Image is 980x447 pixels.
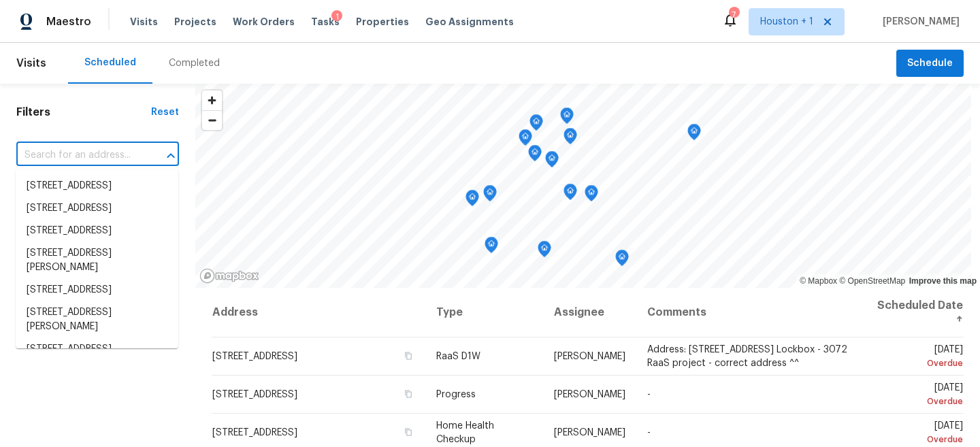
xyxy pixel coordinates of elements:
[485,237,498,258] div: Map marker
[687,124,701,145] div: Map marker
[529,114,543,135] div: Map marker
[519,129,532,150] div: Map marker
[872,383,963,408] span: [DATE]
[331,10,342,24] div: 1
[872,357,963,370] div: Overdue
[862,288,964,337] th: Scheduled Date ↑
[161,146,180,165] button: Close
[16,105,151,119] h1: Filters
[402,350,414,362] button: Copy Address
[872,433,963,446] div: Overdue
[647,345,847,368] span: Address: [STREET_ADDRESS] Lockbox - 3072 RaaS project - correct address ^^
[877,15,960,29] span: [PERSON_NAME]
[554,352,625,361] span: [PERSON_NAME]
[563,184,577,205] div: Map marker
[760,15,813,29] span: Houston + 1
[356,15,409,29] span: Properties
[16,175,178,197] li: [STREET_ADDRESS]
[425,15,514,29] span: Geo Assignments
[169,56,220,70] div: Completed
[130,15,158,29] span: Visits
[554,428,625,437] span: [PERSON_NAME]
[636,288,862,337] th: Comments
[212,288,425,337] th: Address
[202,90,222,110] button: Zoom in
[872,421,963,446] span: [DATE]
[907,55,953,72] span: Schedule
[800,276,837,286] a: Mapbox
[402,426,414,438] button: Copy Address
[872,395,963,408] div: Overdue
[647,390,651,399] span: -
[16,48,46,78] span: Visits
[839,276,905,286] a: OpenStreetMap
[425,288,543,337] th: Type
[909,276,977,286] a: Improve this map
[195,84,971,288] canvas: Map
[16,220,178,242] li: [STREET_ADDRESS]
[233,15,295,29] span: Work Orders
[16,242,178,279] li: [STREET_ADDRESS][PERSON_NAME]
[615,250,629,271] div: Map marker
[585,185,598,206] div: Map marker
[84,56,136,69] div: Scheduled
[554,390,625,399] span: [PERSON_NAME]
[151,105,179,119] div: Reset
[538,241,551,262] div: Map marker
[545,151,559,172] div: Map marker
[436,390,476,399] span: Progress
[202,110,222,130] button: Zoom out
[436,352,480,361] span: RaaS D1W
[729,8,738,22] div: 7
[16,301,178,338] li: [STREET_ADDRESS][PERSON_NAME]
[872,345,963,370] span: [DATE]
[483,185,497,206] div: Map marker
[402,388,414,400] button: Copy Address
[212,352,297,361] span: [STREET_ADDRESS]
[174,15,216,29] span: Projects
[543,288,636,337] th: Assignee
[528,145,542,166] div: Map marker
[560,107,574,129] div: Map marker
[199,268,259,284] a: Mapbox homepage
[436,421,494,444] span: Home Health Checkup
[46,15,91,29] span: Maestro
[465,190,479,211] div: Map marker
[212,428,297,437] span: [STREET_ADDRESS]
[16,338,178,375] li: [STREET_ADDRESS][PERSON_NAME]
[563,128,577,149] div: Map marker
[311,17,340,27] span: Tasks
[16,279,178,301] li: [STREET_ADDRESS]
[16,197,178,220] li: [STREET_ADDRESS]
[16,145,141,166] input: Search for an address...
[212,390,297,399] span: [STREET_ADDRESS]
[896,50,964,78] button: Schedule
[202,111,222,130] span: Zoom out
[647,428,651,437] span: -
